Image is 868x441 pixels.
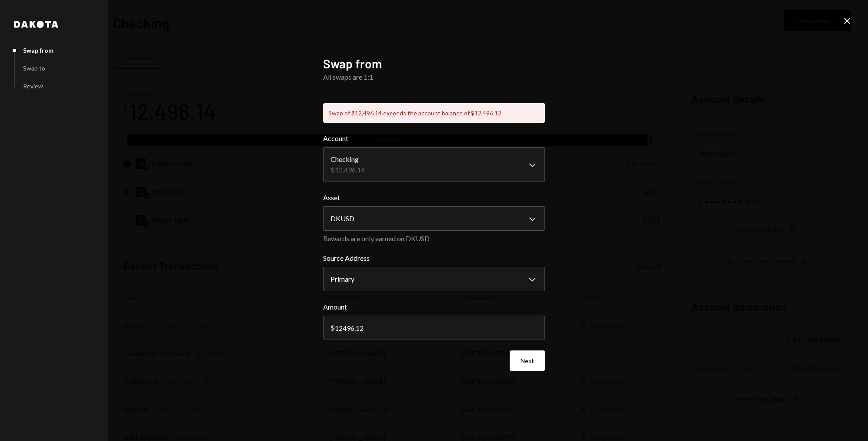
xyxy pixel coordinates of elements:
[331,323,335,332] div: $
[23,47,53,54] div: Swap from
[323,267,545,291] button: Source Address
[323,302,545,312] label: Amount
[323,133,545,144] label: Account
[323,103,545,123] div: Swap of $12,496.14 exceeds the account balance of $12,496.12
[323,147,545,182] button: Account
[323,72,545,82] div: All swaps are 1:1
[323,206,545,231] button: Asset
[23,64,45,72] div: Swap to
[23,82,43,90] div: Review
[323,234,545,242] div: Rewards are only earned on DKUSD
[510,350,545,371] button: Next
[323,316,545,340] input: 0.00
[323,253,545,263] label: Source Address
[323,192,545,203] label: Asset
[323,55,545,72] h2: Swap from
